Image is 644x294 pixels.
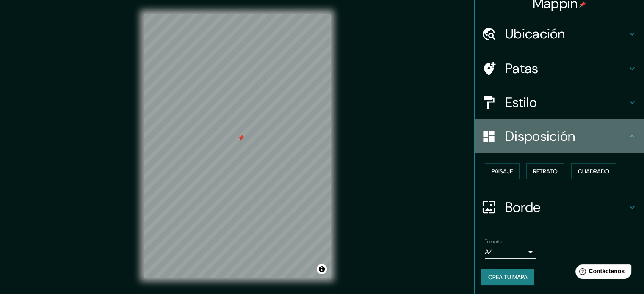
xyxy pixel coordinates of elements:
div: Disposición [475,119,644,153]
button: Crea tu mapa [481,269,534,285]
font: Borde [505,198,541,216]
font: Tamaño [485,238,502,245]
font: Paisaje [492,168,513,175]
font: Cuadrado [578,168,609,175]
div: Patas [475,52,644,85]
button: Retrato [526,163,564,179]
font: Retrato [533,168,558,175]
img: pin-icon.png [579,1,586,8]
div: A4 [485,245,536,259]
button: Paisaje [485,163,520,179]
button: Cuadrado [571,163,616,179]
canvas: Mapa [144,14,331,278]
iframe: Lanzador de widgets de ayuda [569,261,635,285]
font: Disposición [505,127,575,145]
font: Crea tu mapa [488,273,528,281]
font: Patas [505,60,539,77]
div: Borde [475,190,644,224]
button: Activar o desactivar atribución [317,264,327,274]
div: Ubicación [475,17,644,51]
font: Ubicación [505,25,565,43]
font: A4 [485,247,493,256]
font: Estilo [505,93,537,111]
div: Estilo [475,85,644,119]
